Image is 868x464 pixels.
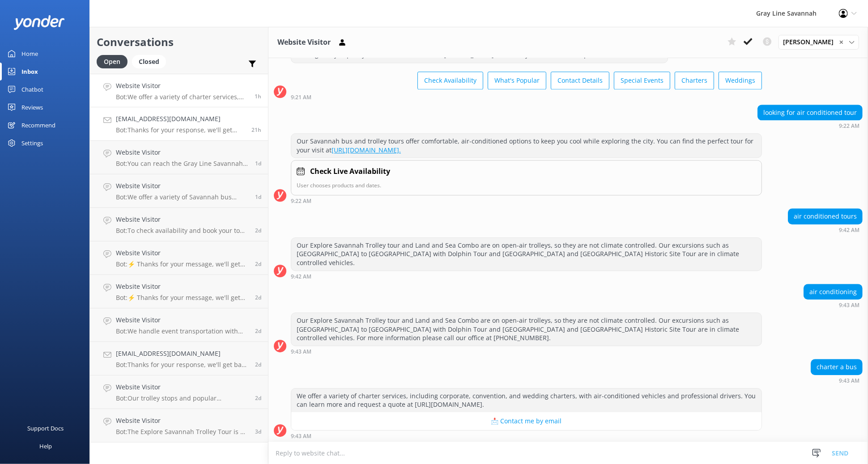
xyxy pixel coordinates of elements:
[39,437,52,455] div: Help
[310,166,390,177] h4: Check Live Availability
[719,72,762,89] button: Weddings
[21,80,43,98] div: Chatbot
[291,349,311,354] strong: 9:43 AM
[839,228,859,233] strong: 9:42 AM
[839,378,859,384] strong: 9:43 AM
[255,260,261,268] span: Oct 11 2025 09:47am (UTC -04:00) America/New_York
[90,409,268,443] a: Website VisitorBot:The Explore Savannah Trolley Tour is a 90-minute, fully narrated sightseeing e...
[255,428,261,435] span: Oct 09 2025 08:19pm (UTC -04:00) America/New_York
[90,174,268,208] a: Website VisitorBot:We offer a variety of Savannah bus tours, all in air-conditioned comfort. You ...
[97,55,128,68] div: Open
[255,193,261,201] span: Oct 11 2025 05:04pm (UTC -04:00) America/New_York
[291,388,762,412] div: We offer a variety of charter services, including corporate, convention, and wedding charters, wi...
[28,419,64,437] div: Support Docs
[116,148,248,157] h4: Website Visitor
[116,193,248,201] p: Bot: We offer a variety of Savannah bus tours, all in air-conditioned comfort. You can explore op...
[811,359,862,375] div: charter a bus
[839,38,843,46] span: ✕
[116,416,248,426] h4: Website Visitor
[675,72,714,89] button: Charters
[255,327,261,335] span: Oct 10 2025 07:34pm (UTC -04:00) America/New_York
[291,433,762,439] div: Oct 13 2025 09:43am (UTC -04:00) America/New_York
[116,181,248,191] h4: Website Visitor
[90,308,268,342] a: Website VisitorBot:We handle event transportation with modern, air-conditioned vehicles and profe...
[255,93,261,100] span: Oct 13 2025 09:43am (UTC -04:00) America/New_York
[291,412,762,430] button: 📩 Contact me by email
[21,98,43,116] div: Reviews
[116,315,248,325] h4: Website Visitor
[90,141,268,174] a: Website VisitorBot:You can reach the Gray Line Savannah team at [PHONE_NUMBER], [PHONE_NUMBER] (t...
[116,382,248,392] h4: Website Visitor
[116,81,248,91] h4: Website Visitor
[116,294,248,302] p: Bot: ⚡ Thanks for your message, we'll get back to you as soon as we can. You're also welcome to k...
[291,313,762,346] div: Our Explore Savannah Trolley tour and Land and Sea Combo are on open-air trolleys, so they are no...
[758,105,862,120] div: looking for air conditioned tour
[90,375,268,409] a: Website VisitorBot:Our trolley stops and popular pickup/drop-off locations are listed on the map ...
[788,209,862,224] div: air conditioned tours
[839,123,859,129] strong: 9:22 AM
[779,35,859,49] div: Assign User
[116,394,248,402] p: Bot: Our trolley stops and popular pickup/drop-off locations are listed on the map available on t...
[757,122,863,129] div: Oct 13 2025 09:22am (UTC -04:00) America/New_York
[551,72,609,89] button: Contact Details
[488,72,546,89] button: What's Popular
[417,72,483,89] button: Check Availability
[21,45,38,63] div: Home
[97,56,132,66] a: Open
[291,198,762,204] div: Oct 13 2025 09:22am (UTC -04:00) America/New_York
[13,15,65,30] img: yonder-white-logo.png
[116,428,248,436] p: Bot: The Explore Savannah Trolley Tour is a 90-minute, fully narrated sightseeing experience that...
[291,198,311,204] strong: 9:22 AM
[116,215,248,224] h4: Website Visitor
[132,55,166,68] div: Closed
[332,146,401,154] a: [URL][DOMAIN_NAME].
[783,37,839,47] span: [PERSON_NAME]
[116,282,248,291] h4: Website Visitor
[132,56,170,66] a: Closed
[251,126,261,134] span: Oct 12 2025 02:02pm (UTC -04:00) America/New_York
[21,116,55,134] div: Recommend
[116,327,248,335] p: Bot: We handle event transportation with modern, air-conditioned vehicles and professional driver...
[291,238,762,270] div: Our Explore Savannah Trolley tour and Land and Sea Combo are on open-air trolleys, so they are no...
[277,37,331,48] h3: Website Visitor
[116,227,248,235] p: Bot: To check availability and book your tour, please visit [URL][DOMAIN_NAME].
[21,63,38,80] div: Inbox
[90,342,268,375] a: [EMAIL_ADDRESS][DOMAIN_NAME]Bot:Thanks for your response, we'll get back to you as soon as we can...
[291,94,762,100] div: Oct 13 2025 09:21am (UTC -04:00) America/New_York
[116,114,245,124] h4: [EMAIL_ADDRESS][DOMAIN_NAME]
[116,361,248,369] p: Bot: Thanks for your response, we'll get back to you as soon as we can during opening hours.
[291,274,311,279] strong: 9:42 AM
[97,34,261,51] h2: Conversations
[255,394,261,402] span: Oct 10 2025 02:46pm (UTC -04:00) America/New_York
[255,227,261,234] span: Oct 11 2025 11:05am (UTC -04:00) America/New_York
[255,294,261,301] span: Oct 11 2025 07:17am (UTC -04:00) America/New_York
[90,208,268,241] a: Website VisitorBot:To check availability and book your tour, please visit [URL][DOMAIN_NAME].2d
[90,241,268,275] a: Website VisitorBot:⚡ Thanks for your message, we'll get back to you as soon as we can. You're als...
[839,303,859,308] strong: 9:43 AM
[116,160,248,168] p: Bot: You can reach the Gray Line Savannah team at [PHONE_NUMBER], [PHONE_NUMBER] (toll-free), or ...
[116,260,248,268] p: Bot: ⚡ Thanks for your message, we'll get back to you as soon as we can. You're also welcome to k...
[116,349,248,359] h4: [EMAIL_ADDRESS][DOMAIN_NAME]
[291,348,762,354] div: Oct 13 2025 09:43am (UTC -04:00) America/New_York
[255,160,261,167] span: Oct 12 2025 06:15am (UTC -04:00) America/New_York
[291,95,311,100] strong: 9:21 AM
[90,275,268,308] a: Website VisitorBot:⚡ Thanks for your message, we'll get back to you as soon as we can. You're als...
[21,134,43,152] div: Settings
[804,284,862,299] div: air conditioning
[90,74,268,107] a: Website VisitorBot:We offer a variety of charter services, including corporate, convention, and w...
[804,302,863,308] div: Oct 13 2025 09:43am (UTC -04:00) America/New_York
[291,273,762,279] div: Oct 13 2025 09:42am (UTC -04:00) America/New_York
[116,248,248,258] h4: Website Visitor
[255,361,261,368] span: Oct 10 2025 03:45pm (UTC -04:00) America/New_York
[297,181,756,190] p: User chooses products and dates.
[291,134,762,157] div: Our Savannah bus and trolley tours offer comfortable, air-conditioned options to keep you cool wh...
[116,126,245,134] p: Bot: Thanks for your response, we'll get back to you as soon as we can during opening hours.
[116,93,248,101] p: Bot: We offer a variety of charter services, including corporate, convention, and wedding charter...
[811,377,863,384] div: Oct 13 2025 09:43am (UTC -04:00) America/New_York
[788,227,863,233] div: Oct 13 2025 09:42am (UTC -04:00) America/New_York
[90,107,268,141] a: [EMAIL_ADDRESS][DOMAIN_NAME]Bot:Thanks for your response, we'll get back to you as soon as we can...
[614,72,670,89] button: Special Events
[291,434,311,439] strong: 9:43 AM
